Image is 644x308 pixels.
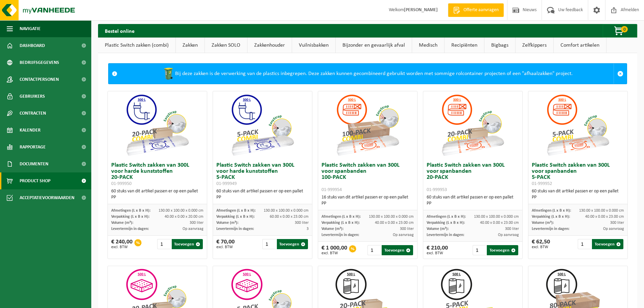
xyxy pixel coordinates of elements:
span: 130.00 x 100.00 x 0.000 cm [579,209,624,213]
span: Levertermijn in dagen: [321,233,359,237]
div: € 70,00 [216,239,235,249]
a: Plastic Switch zakken (combi) [98,38,175,53]
div: € 240,00 [111,239,133,249]
span: Volume (m³): [111,221,133,225]
h3: Plastic Switch zakken van 300L voor spanbanden 20-PACK [427,162,519,193]
span: 300 liter [505,227,519,231]
span: 40.00 x 0.00 x 20.00 cm [165,215,204,219]
input: 1 [578,239,591,249]
span: 40.00 x 0.00 x 23.00 cm [480,221,519,225]
span: Levertermijn in dagen: [216,227,254,231]
div: € 1 000,00 [321,245,347,255]
div: € 62,50 [532,239,550,249]
span: Volume (m³): [216,221,238,225]
span: Afmetingen (L x B x H): [216,209,256,213]
button: Toevoegen [487,245,518,255]
h3: Plastic Switch zakken van 300L voor harde kunststoffen 5-PACK [216,162,309,187]
a: Zakken [176,38,205,53]
div: € 210,00 [427,245,448,255]
img: WB-0240-HPE-GN-50.png [162,67,175,80]
span: 3 [307,227,309,231]
span: Afmetingen (L x B x H): [111,209,150,213]
a: Sluit melding [614,64,627,84]
button: Toevoegen [172,239,203,249]
img: 01-999953 [439,91,506,159]
span: 300 liter [190,221,204,225]
div: PP [321,200,414,207]
button: 0 [603,24,637,38]
span: Kalender [20,122,41,139]
span: Product Shop [20,172,50,189]
span: Levertermijn in dagen: [427,233,464,237]
img: 01-999952 [544,91,612,159]
span: Op aanvraag [183,227,204,231]
div: 16 stuks van dit artikel passen er op een pallet [321,194,414,207]
span: 60.00 x 0.00 x 23.00 cm [270,215,309,219]
a: Vuilnisbakken [292,38,335,53]
span: Gebruikers [20,88,45,105]
input: 1 [157,239,171,249]
span: 130.00 x 100.00 x 0.000 cm [369,215,414,219]
h3: Plastic Switch zakken van 300L voor spanbanden 100-PACK [321,162,414,193]
span: excl. BTW [427,251,448,255]
div: PP [216,194,309,200]
span: 300 liter [400,227,414,231]
input: 1 [262,239,276,249]
button: Toevoegen [277,239,308,249]
a: Bijzonder en gevaarlijk afval [336,38,412,53]
div: PP [532,194,624,200]
div: 60 stuks van dit artikel passen er op een pallet [532,188,624,200]
span: Dashboard [20,37,45,54]
span: Bedrijfsgegevens [20,54,59,71]
span: Rapportage [20,139,46,156]
span: 0 [621,26,628,32]
span: 130.00 x 100.00 x 0.000 cm [474,215,519,219]
span: 01-999949 [216,181,237,186]
span: Op aanvraag [393,233,414,237]
div: PP [427,200,519,207]
span: Navigatie [20,20,41,37]
a: Recipiënten [445,38,484,53]
span: 130.00 x 100.00 x 0.000 cm [159,209,204,213]
h3: Plastic Switch zakken van 300L voor spanbanden 5-PACK [532,162,624,187]
span: Afmetingen (L x B x H): [427,215,466,219]
a: Offerte aanvragen [448,3,504,17]
img: 01-999954 [334,91,401,159]
span: Op aanvraag [498,233,519,237]
input: 1 [473,245,486,255]
span: Contracten [20,105,46,122]
span: Verpakking (L x B x H): [321,221,360,225]
a: Zakken SOLO [205,38,247,53]
span: Verpakking (L x B x H): [111,215,149,219]
span: Afmetingen (L x B x H): [532,209,571,213]
span: Volume (m³): [427,227,449,231]
span: Acceptatievoorwaarden [20,189,74,206]
span: 40.00 x 0.00 x 23.00 cm [585,215,624,219]
span: excl. BTW [532,245,550,249]
span: excl. BTW [216,245,235,249]
div: 60 stuks van dit artikel passen er op een pallet [427,194,519,207]
a: Bigbags [484,38,515,53]
h2: Bestel online [98,24,141,37]
input: 1 [367,245,381,255]
span: Verpakking (L x B x H): [532,215,570,219]
span: 01-999950 [111,181,132,186]
span: Offerte aanvragen [462,7,500,14]
a: Comfort artikelen [554,38,606,53]
div: 60 stuks van dit artikel passen er op een pallet [216,188,309,200]
button: Toevoegen [382,245,413,255]
img: 01-999950 [123,91,191,159]
span: excl. BTW [111,245,133,249]
span: excl. BTW [321,251,347,255]
span: 01-999952 [532,181,552,186]
div: PP [111,194,204,200]
span: Documenten [20,156,48,172]
span: Verpakking (L x B x H): [216,215,255,219]
span: Volume (m³): [321,227,343,231]
span: 01-999953 [427,187,447,192]
img: 01-999949 [229,91,296,159]
a: Medisch [412,38,444,53]
div: Bij deze zakken is de verwerking van de plastics inbegrepen. Deze zakken kunnen gecombineerd gebr... [121,64,614,84]
span: 40.00 x 0.00 x 23.00 cm [375,221,414,225]
div: 60 stuks van dit artikel passen er op een pallet [111,188,204,200]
